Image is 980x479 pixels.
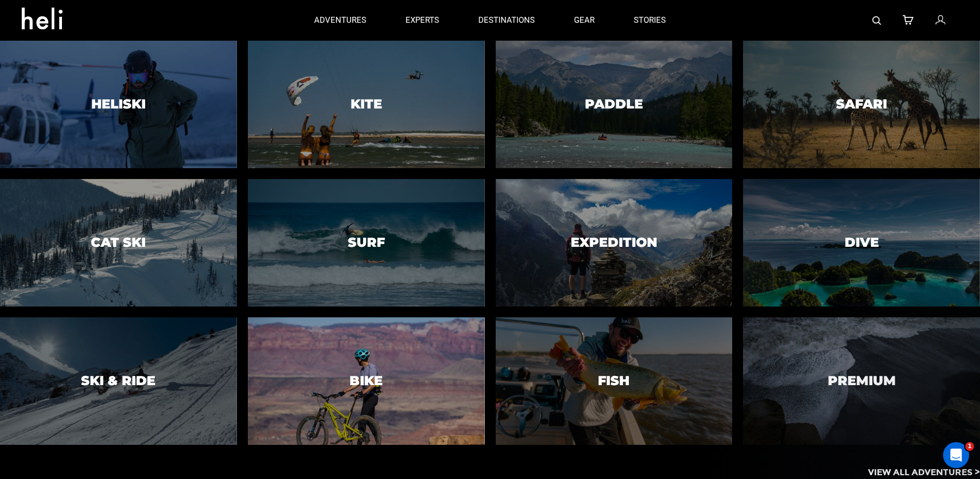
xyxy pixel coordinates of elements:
h3: Expedition [571,235,657,250]
span: 1 [965,442,974,451]
h3: Paddle [585,97,643,111]
h3: Safari [836,97,887,111]
h3: Cat Ski [91,235,146,250]
h3: Dive [845,235,879,250]
h3: Heliski [91,97,146,111]
p: adventures [314,15,366,26]
h3: Ski & Ride [81,374,155,388]
h3: Bike [349,374,383,388]
img: search-bar-icon.svg [872,16,881,25]
h3: Fish [598,374,629,388]
h3: Kite [351,97,382,111]
h3: Surf [348,235,385,250]
p: destinations [478,15,535,26]
p: experts [405,15,439,26]
iframe: Intercom live chat [943,442,969,468]
p: View All Adventures > [868,467,980,479]
h3: Premium [828,374,896,388]
a: PremiumPremium image [743,317,980,445]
